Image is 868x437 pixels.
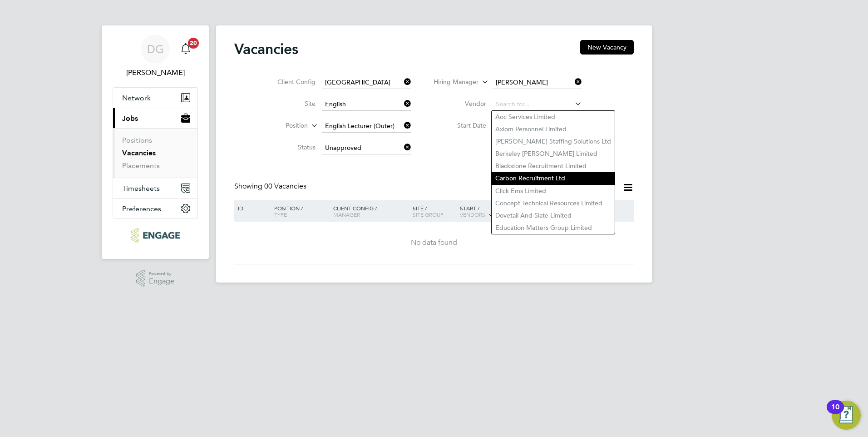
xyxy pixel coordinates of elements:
span: Manager [333,211,360,218]
div: ID [236,200,267,216]
a: Positions [122,136,152,144]
span: Timesheets [122,184,160,193]
li: Carbon Recruitment Ltd [492,172,615,184]
span: Network [122,94,151,102]
div: Jobs [113,128,197,178]
label: Vendor [434,99,486,108]
span: Type [274,211,287,218]
div: Showing [234,182,308,191]
span: DG [147,43,164,55]
button: Timesheets [113,178,197,198]
a: DG[PERSON_NAME] [113,35,198,78]
div: No data found [236,238,632,248]
li: Berkeley [PERSON_NAME] Limited [492,148,615,160]
a: Vacancies [122,149,156,157]
input: Select one [322,142,411,154]
button: Network [113,88,197,108]
span: Preferences [122,204,161,213]
span: Daria Gregory [113,67,198,78]
span: Site Group [413,211,444,218]
li: Blackstone Recruitment Limited [492,160,615,172]
span: Jobs [122,114,138,123]
li: Click Ems Limited [492,185,615,197]
input: Search for... [322,76,411,89]
a: Placements [122,161,160,170]
img: ncclondon-logo-retina.png [131,228,179,243]
button: New Vacancy [580,40,634,55]
li: Axiom Personnel Limited [492,123,615,135]
label: Start Date [434,121,486,129]
span: Vendors [460,211,485,218]
button: Open Resource Center, 10 new notifications [832,401,861,430]
a: Go to home page [113,228,198,243]
li: Aoc Services Limited [492,111,615,123]
div: Site / [410,200,458,222]
div: Position / [267,200,331,222]
li: Education Matters Group Limited [492,222,615,234]
nav: Main navigation [102,25,209,259]
button: Preferences [113,199,197,218]
input: Search for... [493,98,582,111]
button: Jobs [113,108,197,128]
a: 20 [177,35,195,64]
input: Search for... [322,120,411,133]
div: Start / [458,200,521,223]
li: Dovetail And Slate Limited [492,209,615,222]
span: 00 Vacancies [264,182,306,191]
div: 10 [831,407,839,419]
div: Client Config / [331,200,410,222]
h2: Vacancies [234,40,298,58]
label: Site [263,99,316,108]
span: Engage [149,278,174,285]
label: Hiring Manager [426,78,478,87]
li: [PERSON_NAME] Staffing Solutions Ltd [492,135,615,148]
label: Client Config [263,78,316,86]
span: 20 [188,38,199,49]
span: Powered by [149,270,174,278]
input: Search for... [322,98,411,111]
li: Concept Technical Resources Limited [492,197,615,209]
label: Status [263,143,316,151]
input: Search for... [493,76,582,89]
label: Position [256,121,308,130]
a: Powered byEngage [136,270,175,287]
